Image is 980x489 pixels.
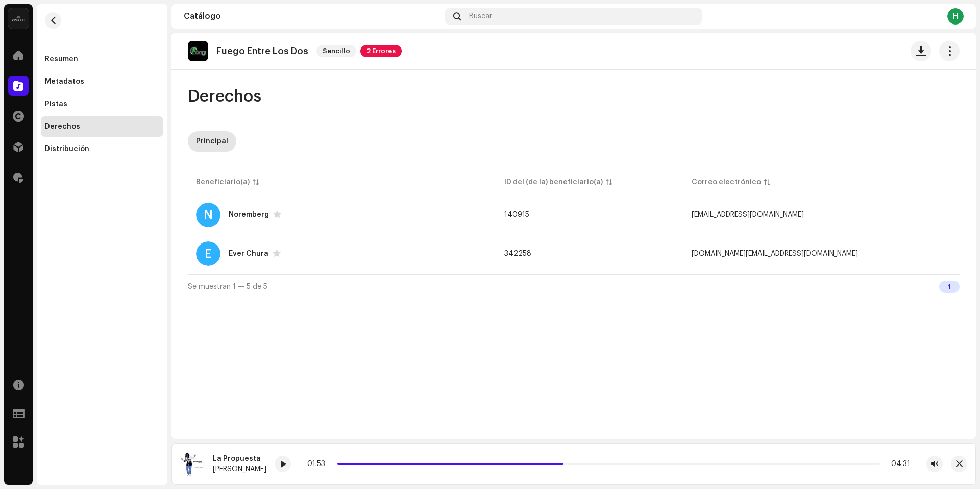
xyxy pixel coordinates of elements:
[196,177,250,187] div: Beneficiario(a)
[45,145,89,153] div: Distribución
[184,12,441,20] div: Catálogo
[196,241,220,266] div: E
[8,8,29,29] img: 02a7c2d3-3c89-4098-b12f-2ff2945c95ee
[41,139,163,159] re-m-nav-item: Distribución
[504,211,529,218] span: 140915
[316,45,356,57] span: Sencillo
[884,460,910,468] div: 04:31
[213,465,266,473] div: [PERSON_NAME]
[469,12,492,20] span: Buscar
[692,211,804,218] span: noremberg@disetti.com
[213,455,266,463] div: La Propuesta
[188,86,261,107] span: Derechos
[45,100,67,108] div: Pistas
[45,123,80,131] div: Derechos
[188,283,267,290] span: Se muestran 1 — 5 de 5
[188,41,208,61] img: ce746d3c-4054-4ea8-878a-11406398b42f
[939,281,960,293] div: 1
[41,116,163,137] re-m-nav-item: Derechos
[307,460,333,468] div: 01:53
[196,203,220,227] div: N
[45,78,84,86] div: Metadatos
[692,250,858,257] span: sonofresh.music@gmail.com
[504,177,603,187] div: ID del (de la) beneficiario(a)
[196,131,228,152] div: Principal
[216,46,308,57] p: Fuego Entre Los Dos
[692,177,761,187] div: Correo electrónico
[947,8,964,25] div: H
[180,452,205,476] img: ffb937fb-c5fa-4a10-85ab-9b891683e532
[229,250,268,257] div: Ever Chura
[41,71,163,92] re-m-nav-item: Metadatos
[41,94,163,114] re-m-nav-item: Pistas
[360,45,402,57] span: 2 Errores
[504,250,531,257] span: 342258
[41,49,163,69] re-m-nav-item: Resumen
[45,55,78,63] div: Resumen
[229,211,269,218] div: Noremberg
